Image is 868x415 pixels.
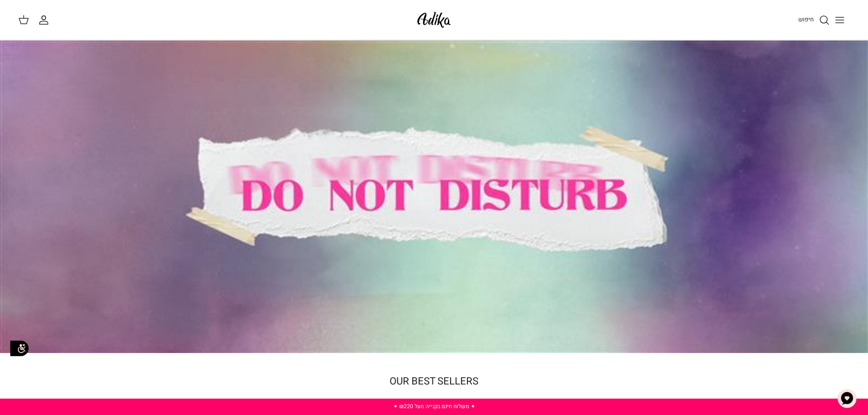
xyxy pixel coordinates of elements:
[415,9,453,31] img: Adika IL
[393,402,475,410] a: ✦ משלוח חינם בקנייה מעל ₪220 ✦
[38,15,53,26] a: החשבון שלי
[7,336,32,361] img: accessibility_icon02.svg
[833,385,861,412] button: צ'אט
[798,15,814,24] span: חיפוש
[798,15,830,26] a: חיפוש
[390,374,478,389] a: OUR BEST SELLERS
[830,10,850,30] button: Toggle menu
